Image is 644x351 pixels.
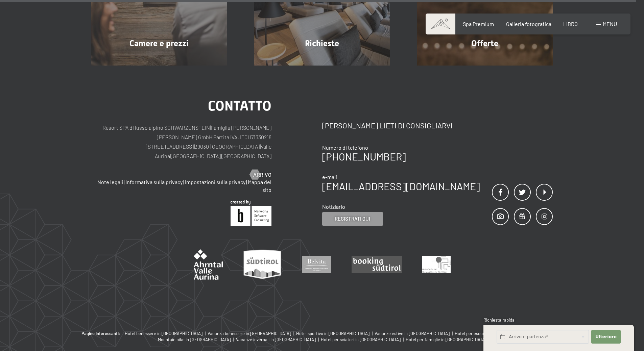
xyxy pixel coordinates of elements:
[233,337,234,342] font: |
[170,153,171,159] font: |
[305,39,339,48] font: Richieste
[260,143,261,150] font: |
[97,179,123,185] a: Note legali
[463,21,494,27] a: Spa Premium
[158,336,236,343] a: Mountain bike in [GEOGRAPHIC_DATA] |
[322,203,345,210] font: Notiziario
[563,21,578,27] a: LIBRO
[591,330,620,344] button: Ulteriore
[595,334,617,339] font: Ulteriore
[250,171,271,178] a: Arrivo
[406,336,486,343] a: Hotel per famiglie in [GEOGRAPHIC_DATA]
[603,21,617,27] font: menu
[236,337,316,342] font: Vacanze invernali in [GEOGRAPHIC_DATA]
[452,331,453,336] font: |
[322,150,406,162] a: [PHONE_NUMBER]
[372,331,373,336] font: |
[318,337,319,342] font: |
[183,179,184,185] font: |
[208,331,291,336] font: Vacanza benessere in [GEOGRAPHIC_DATA]
[471,39,498,48] font: Offerte
[322,121,453,130] font: [PERSON_NAME] lieti di consigliarvi
[375,330,455,336] a: Vacanze estive in [GEOGRAPHIC_DATA] |
[375,331,450,336] font: Vacanze estive in [GEOGRAPHIC_DATA]
[322,180,480,192] a: [EMAIL_ADDRESS][DOMAIN_NAME]
[171,153,221,159] font: [GEOGRAPHIC_DATA]
[231,200,271,226] img: Brandnamic GmbH | Soluzioni leader per l'ospitalità
[221,153,271,159] font: [GEOGRAPHIC_DATA]
[322,144,368,151] font: Numero di telefono
[321,336,406,343] a: Hotel per sciatori in [GEOGRAPHIC_DATA] |
[195,143,260,150] font: 39030 [GEOGRAPHIC_DATA]
[185,179,245,185] a: Impostazioni sulla privacy
[158,337,231,342] font: Mountain bike in [GEOGRAPHIC_DATA]
[125,331,202,336] font: Hotel benessere in [GEOGRAPHIC_DATA]
[124,179,125,185] font: |
[455,331,558,336] font: Hotel per escursioni in [GEOGRAPHIC_DATA] a 4 stelle
[321,337,401,342] font: Hotel per sciatori in [GEOGRAPHIC_DATA]
[102,124,210,131] font: Resort SPA di lusso alpino SCHWARZENSTEIN
[125,330,208,336] a: Hotel benessere in [GEOGRAPHIC_DATA] |
[483,317,515,323] font: Richiesta rapida
[213,134,271,140] font: Partita IVA: IT01171330218
[335,216,370,222] font: Registrati qui
[81,331,120,336] font: Pagine interessanti:
[157,134,213,140] font: [PERSON_NAME] GmbH
[403,337,404,342] font: |
[208,330,296,336] a: Vacanza benessere in [GEOGRAPHIC_DATA] |
[213,134,213,140] font: |
[406,337,486,342] font: Hotel per famiglie in [GEOGRAPHIC_DATA]
[322,174,337,180] font: e-mail
[293,331,294,336] font: |
[221,153,221,159] font: |
[296,330,375,336] a: Hotel sportivo in [GEOGRAPHIC_DATA] |
[129,39,189,48] font: Camere e prezzi
[146,143,194,150] font: [STREET_ADDRESS]
[208,98,271,114] font: contatto
[211,124,271,131] font: Famiglia [PERSON_NAME]
[253,171,271,178] font: Arrivo
[125,179,183,185] a: Informativa sulla privacy
[155,143,271,159] font: Valle Aurina
[210,124,211,131] font: |
[248,179,271,193] a: Mappa del sito
[506,21,551,27] a: Galleria fotografica
[296,331,369,336] font: Hotel sportivo in [GEOGRAPHIC_DATA]
[236,336,321,343] a: Vacanze invernali in [GEOGRAPHIC_DATA] |
[205,331,206,336] font: |
[455,330,563,336] a: Hotel per escursioni in [GEOGRAPHIC_DATA] a 4 stelle |
[246,179,247,185] font: |
[194,143,195,150] font: |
